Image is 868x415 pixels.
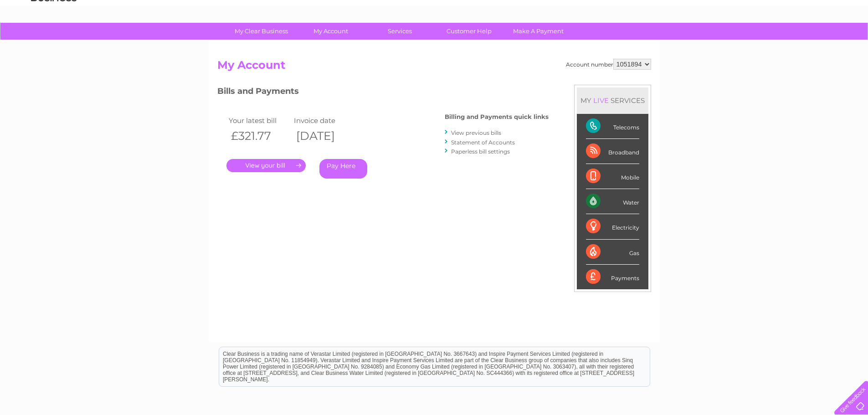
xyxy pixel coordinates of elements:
a: Make A Payment [501,23,576,40]
div: Payments [586,265,639,289]
th: [DATE] [292,127,357,145]
div: Water [586,189,639,214]
a: Paperless bill settings [451,148,510,155]
a: Telecoms [756,39,783,46]
h3: Bills and Payments [217,85,549,101]
a: Energy [730,39,750,46]
td: Invoice date [292,114,357,127]
a: Services [362,23,437,40]
h2: My Account [217,59,651,76]
a: Log out [838,39,859,46]
img: logo.png [31,24,77,51]
div: Gas [586,240,639,265]
div: Broadband [586,139,639,164]
h4: Billing and Payments quick links [445,113,549,120]
th: £321.77 [226,127,292,145]
div: LIVE [591,96,611,105]
div: Telecoms [586,114,639,139]
a: 0333 014 3131 [696,5,759,16]
div: MY SERVICES [577,87,648,113]
div: Electricity [586,214,639,239]
a: Statement of Accounts [451,139,515,146]
a: Blog [789,39,802,46]
td: Your latest bill [226,114,292,127]
a: My Clear Business [224,23,299,40]
div: Account number [566,59,651,70]
a: . [226,159,306,172]
div: Mobile [586,164,639,189]
a: Customer Help [431,23,507,40]
a: My Account [293,23,368,40]
a: View previous bills [451,129,501,136]
a: Pay Here [319,159,367,179]
div: Clear Business is a trading name of Verastar Limited (registered in [GEOGRAPHIC_DATA] No. 3667643... [219,5,650,44]
a: Contact [807,39,830,46]
a: Water [708,39,725,46]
